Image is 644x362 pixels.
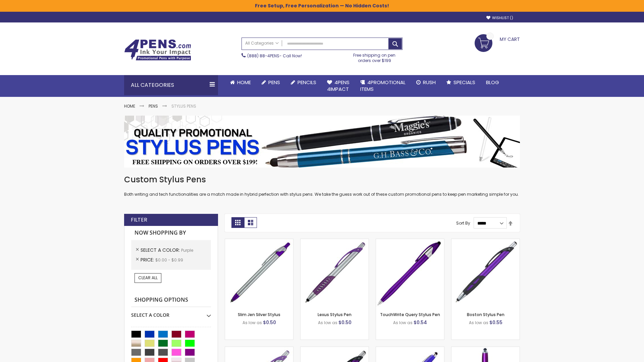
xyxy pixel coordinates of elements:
[131,307,211,318] div: Select A Color
[451,239,520,307] img: Boston Stylus Pen-Purple
[131,226,211,240] strong: Now Shopping by
[124,39,191,61] img: 4Pens Custom Pens and Promotional Products
[231,217,244,228] strong: Grid
[149,103,158,109] a: Pens
[124,75,218,95] div: All Categories
[247,53,279,59] a: (888) 88-4PENS
[486,79,499,86] span: Blog
[318,320,337,325] span: As low as
[268,79,280,86] span: Pens
[285,75,322,90] a: Pencils
[393,320,413,325] span: As low as
[124,174,520,185] h1: Custom Stylus Pens
[238,312,280,317] a: Slim Jen Silver Stylus
[141,247,181,253] span: Select A Color
[263,319,276,326] span: $0.50
[486,15,513,20] a: Wishlist
[225,75,256,90] a: Home
[243,320,262,325] span: As low as
[414,319,427,326] span: $0.54
[124,116,520,168] img: Stylus Pens
[155,257,183,263] span: $0.00 - $0.99
[131,216,147,224] strong: Filter
[376,347,444,352] a: Sierra Stylus Twist Pen-Purple
[301,347,369,352] a: Lexus Metallic Stylus Pen-Purple
[467,312,504,317] a: Boston Stylus Pen
[225,239,293,307] img: Slim Jen Silver Stylus-Purple
[237,79,251,86] span: Home
[131,293,211,307] strong: Shopping Options
[245,41,279,46] span: All Categories
[346,50,403,63] div: Free shipping on pen orders over $199
[360,79,406,93] span: 4PROMOTIONAL ITEMS
[489,319,502,326] span: $0.55
[124,174,520,197] div: Both writing and tech functionalities are a match made in hybrid perfection with stylus pens. We ...
[138,275,158,281] span: Clear All
[441,75,481,90] a: Specials
[247,53,302,59] span: - Call Now!
[453,79,475,86] span: Specials
[256,75,285,90] a: Pens
[327,79,350,93] span: 4Pens 4impact
[181,247,193,253] span: Purple
[141,256,155,263] span: Price
[481,75,504,90] a: Blog
[380,312,440,317] a: TouchWrite Query Stylus Pen
[298,79,316,86] span: Pencils
[376,239,444,244] a: TouchWrite Query Stylus Pen-Purple
[225,347,293,352] a: Boston Silver Stylus Pen-Purple
[338,319,352,326] span: $0.50
[242,38,282,49] a: All Categories
[322,75,355,97] a: 4Pens4impact
[171,103,196,109] strong: Stylus Pens
[301,239,369,244] a: Lexus Stylus Pen-Purple
[423,79,436,86] span: Rush
[451,347,520,352] a: TouchWrite Command Stylus Pen-Purple
[456,220,470,226] label: Sort By
[355,75,411,97] a: 4PROMOTIONALITEMS
[411,75,441,90] a: Rush
[318,312,352,317] a: Lexus Stylus Pen
[451,239,520,244] a: Boston Stylus Pen-Purple
[135,273,161,283] a: Clear All
[124,103,135,109] a: Home
[469,320,488,325] span: As low as
[225,239,293,244] a: Slim Jen Silver Stylus-Purple
[301,239,369,307] img: Lexus Stylus Pen-Purple
[376,239,444,307] img: TouchWrite Query Stylus Pen-Purple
